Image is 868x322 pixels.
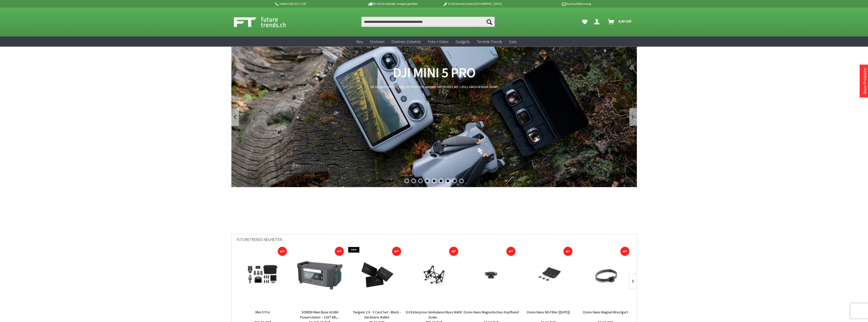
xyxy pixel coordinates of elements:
[361,17,495,27] input: Produkt, Marke, Kategorie, EAN, Artikelnummer…
[484,17,495,27] button: Suchen
[274,1,354,7] p: Hotline 032 511 11 03
[445,178,450,183] div: 7
[240,260,285,290] img: Mini 5 Pro
[577,310,634,320] a: Osmo Nano Magnet-Brustgurt
[405,310,463,320] a: DJI Enterprise Gimbalanschluss M400 Duale...
[237,234,632,248] div: Futuretrends Neuheiten
[433,1,512,7] p: DJI Drohnen Dealer [GEOGRAPHIC_DATA]
[463,310,520,320] a: Osmo Nano Magnetisches Kopfband
[354,1,433,7] p: Bis 16 Uhr bestellt, morgen geliefert.
[388,36,424,47] a: Drohnen Zubehör
[477,39,502,44] span: Technik-Trends
[296,260,343,290] img: SOREIN Main Base H1060 Powerstation – 1037 Wh, 2200 W, LiFePO4
[424,36,452,47] a: Foto + Video
[452,178,457,183] div: 8
[428,39,449,44] span: Foto + Video
[506,36,520,47] a: Sale
[404,178,409,183] div: 1
[452,36,473,47] a: Gadgets
[425,178,430,183] div: 4
[528,260,568,290] img: Osmo Nano ND-Filter (8/16/32)
[291,310,348,320] a: SOREIN Main Base H1060 Powerstation – 1037 Wh,...
[414,260,454,290] img: DJI Enterprise Gimbalanschluss M400 Duale Gimbal-Verbindung
[353,36,367,47] a: Neu
[234,16,297,28] img: Shop Futuretrends - zur Startseite wechseln
[392,39,421,44] span: Drohnen Zubehör
[580,17,590,27] a: Meine Favoriten
[586,260,624,290] img: Osmo Nano Magnet-Brustgurt
[459,178,464,183] div: 9
[367,36,388,47] a: Drohnen
[520,310,577,320] a: Osmo Nano ND-Filter ([DATE])
[471,260,511,290] img: Osmo Nano Magnetisches Kopfband
[634,310,691,320] a: Osmo Nano Folding Arm Kit
[438,178,444,183] div: 6
[456,39,470,44] span: Gadgets
[357,39,363,44] span: Neu
[606,17,634,27] a: Warenkorb
[473,36,506,47] a: Technik-Trends
[348,310,405,320] a: Tangem 2.0 - 3 Card Set - Black - Hardware Wallet
[509,39,517,44] span: Sale
[231,47,637,187] a: DJI Mini 5 Pro
[358,260,395,290] img: Tangem 2.0 - 3 Card Set - Black - Hardware Wallet
[592,17,604,27] a: Dein Konto
[432,178,437,183] div: 5
[618,17,632,25] span: 0,00 CHF
[234,310,291,320] a: Mini 5 Pro
[411,178,416,183] div: 2
[370,39,384,44] span: Drohnen
[512,1,591,7] p: Kauf auf Rechnung
[862,68,867,94] a: Neue Produkte
[418,178,423,183] div: 3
